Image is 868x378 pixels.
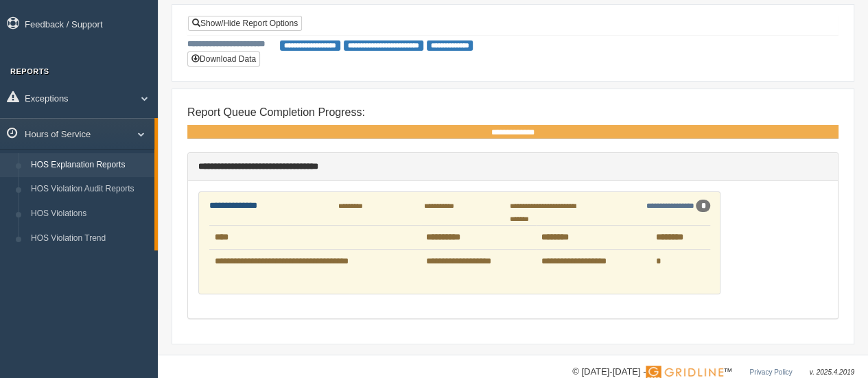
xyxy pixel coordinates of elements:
[188,16,302,31] a: Show/Hide Report Options
[25,226,154,251] a: HOS Violation Trend
[25,177,154,202] a: HOS Violation Audit Reports
[187,51,260,67] button: Download Data
[810,368,854,376] span: v. 2025.4.2019
[25,153,154,178] a: HOS Explanation Reports
[749,368,792,376] a: Privacy Policy
[25,202,154,226] a: HOS Violations
[187,106,838,119] h4: Report Queue Completion Progress:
